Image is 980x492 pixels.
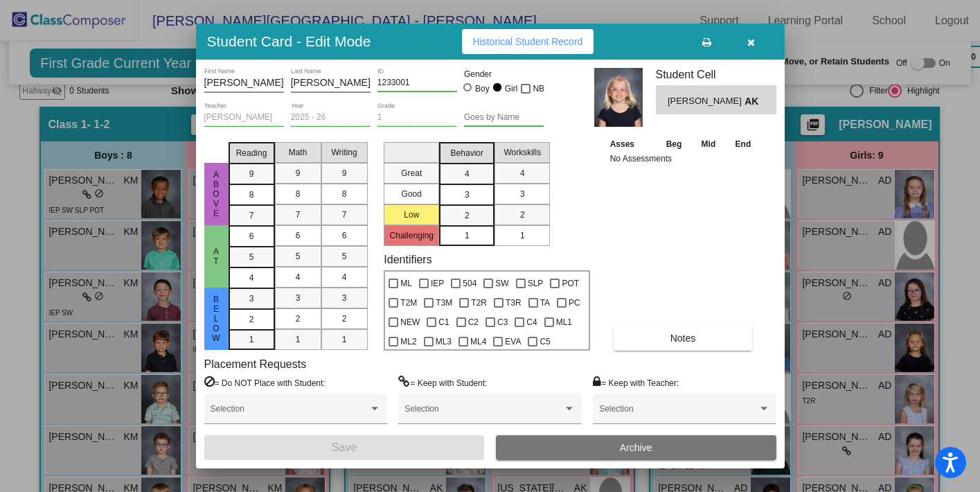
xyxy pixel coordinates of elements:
th: Beg [656,137,692,152]
button: Save [204,435,485,460]
mat-label: Gender [464,68,544,80]
div: Girl [504,82,518,95]
span: At [210,247,222,266]
input: year [291,113,371,123]
button: Notes [614,326,753,351]
span: 5 [249,251,254,263]
span: 5 [342,250,347,263]
h3: Student Card - Edit Mode [207,33,371,50]
span: 9 [296,167,301,179]
span: NB [533,80,544,97]
span: 1 [249,333,254,346]
span: 2 [342,313,347,325]
span: C4 [526,314,537,331]
span: 3 [296,292,301,304]
span: C2 [468,314,479,331]
span: PC [569,295,580,311]
span: 2 [465,209,470,222]
span: 7 [342,209,347,221]
span: ML1 [556,314,572,331]
div: Boy [474,82,490,95]
span: ML3 [436,333,452,350]
span: 2 [520,209,525,221]
span: 9 [342,167,347,179]
span: 6 [296,229,301,242]
label: Placement Requests [204,358,307,371]
span: 2 [249,313,254,326]
span: Workskills [504,146,541,159]
span: [PERSON_NAME] [668,94,745,109]
th: Asses [607,137,657,152]
span: Save [332,441,357,453]
span: Behavior [451,147,483,159]
span: 1 [465,229,470,242]
input: grade [377,113,457,123]
span: 5 [296,250,301,263]
span: Archive [620,442,652,453]
span: Reading [236,147,267,159]
span: 6 [249,230,254,243]
span: POT [562,275,579,292]
span: ML [400,275,412,292]
span: C3 [497,314,508,331]
span: SW [495,275,508,292]
input: teacher [204,113,284,123]
span: 8 [342,188,347,200]
span: Notes [670,333,696,344]
h3: Student Cell [656,68,776,81]
span: ML4 [470,333,486,350]
label: = Keep with Teacher: [593,376,679,389]
button: Archive [496,435,776,460]
span: 3 [520,188,525,200]
span: T2R [471,295,487,311]
span: EVA [505,333,521,350]
span: 3 [465,188,470,201]
label: = Do NOT Place with Student: [204,376,326,389]
span: 7 [249,209,254,222]
span: 3 [249,292,254,305]
span: 4 [296,271,301,283]
span: 8 [296,188,301,200]
label: = Keep with Student: [398,376,487,389]
span: 6 [342,229,347,242]
span: TA [540,295,550,311]
span: Historical Student Record [473,36,583,47]
span: 2 [296,313,301,325]
span: 9 [249,168,254,180]
button: Historical Student Record [462,29,594,54]
span: T3R [506,295,522,311]
span: 4 [520,167,525,179]
span: 7 [296,209,301,221]
span: NEW [400,314,420,331]
span: ML2 [400,333,416,350]
span: IEP [431,275,444,292]
span: Writing [331,146,357,159]
label: Identifiers [384,253,431,266]
span: 4 [249,272,254,284]
span: 1 [342,333,347,346]
span: ABove [210,170,222,218]
span: SLP [528,275,544,292]
span: T3M [436,295,452,311]
span: 4 [465,168,470,180]
td: No Assessments [607,152,761,166]
th: Mid [692,137,725,152]
span: T2M [400,295,417,311]
span: 1 [520,229,525,242]
span: C1 [438,314,449,331]
input: goes by name [464,113,544,123]
span: 1 [296,333,301,346]
span: 3 [342,292,347,304]
span: 504 [463,275,476,292]
input: Enter ID [377,78,457,88]
span: AK [745,94,764,109]
span: 4 [342,271,347,283]
th: End [725,137,761,152]
span: 8 [249,188,254,201]
span: Math [289,146,308,159]
span: C5 [540,333,550,350]
span: Below [210,295,222,343]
